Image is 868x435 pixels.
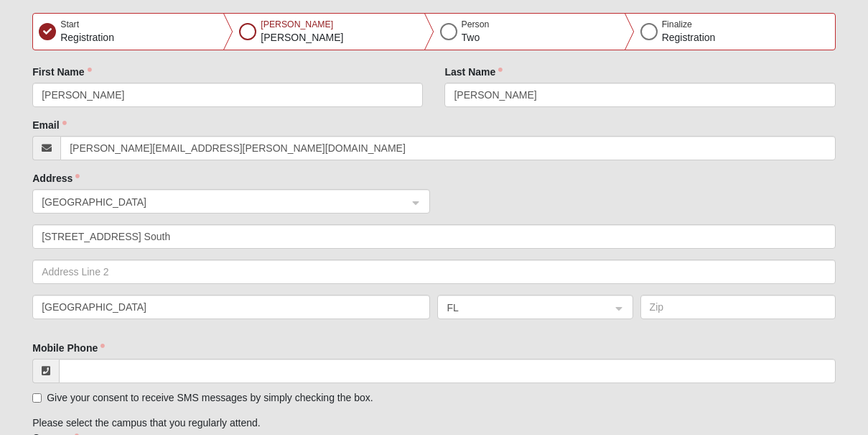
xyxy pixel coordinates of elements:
span: Start [60,19,79,29]
label: First Name [32,65,91,79]
span: Give your consent to receive SMS messages by simply checking the box. [47,392,373,403]
span: [PERSON_NAME] [261,19,333,29]
p: Two [462,30,490,45]
span: United States [42,194,395,210]
input: Address Line 1 [32,224,836,249]
label: Email [32,118,66,132]
label: Address [32,171,80,186]
input: City [32,295,430,319]
span: Person [462,19,490,29]
label: Last Name [444,65,503,79]
label: Mobile Phone [32,341,105,355]
input: Address Line 2 [32,260,836,284]
p: Registration [662,30,716,45]
input: Give your consent to receive SMS messages by simply checking the box. [32,393,42,403]
p: [PERSON_NAME] [261,30,343,45]
span: FL [447,300,597,316]
p: Registration [60,30,114,45]
input: Zip [640,295,836,319]
span: Finalize [662,19,692,29]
